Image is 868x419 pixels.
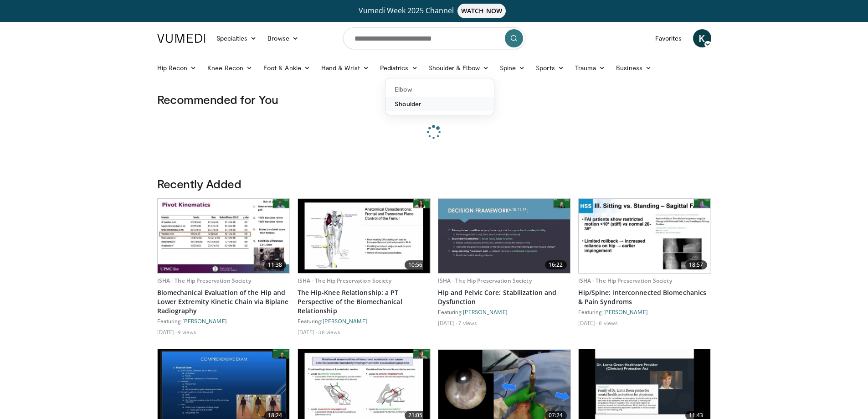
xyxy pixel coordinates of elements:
li: 8 views [599,319,618,326]
div: Featuring: [298,317,431,325]
a: Trauma [570,59,611,77]
a: Foot & Ankle [258,59,316,77]
a: ISHA - The Hip Preservation Society [298,277,391,285]
li: 9 views [178,328,196,336]
a: Shoulder [385,97,494,111]
a: ISHA - The Hip Preservation Society [438,277,532,285]
img: 6da35c9a-c555-4f75-a3af-495e0ca8239f.620x360_q85_upscale.jpg [158,199,290,273]
span: 18:57 [685,260,707,269]
a: K [693,29,711,47]
a: ISHA - The Hip Preservation Society [157,277,251,285]
a: Browse [262,29,304,47]
a: Hip Recon [152,59,202,77]
li: 38 views [318,328,340,336]
a: Pediatrics [375,59,423,77]
a: ISHA - The Hip Preservation Society [578,277,672,285]
span: WATCH NOW [457,4,506,18]
a: The Hip-Knee Relationship: a PT Perspective of the Biomechanical Relationship [298,288,431,316]
a: Hand & Wrist [316,59,375,77]
h3: Recently Added [157,176,711,191]
img: f98fa5b6-d79e-4118-8ddc-4ffabcff162a.620x360_q85_upscale.jpg [438,199,570,273]
a: Elbow [385,82,494,97]
a: Knee Recon [202,59,258,77]
a: 16:22 [438,199,570,273]
a: Favorites [650,29,688,47]
a: Business [611,59,657,77]
a: [PERSON_NAME] [463,309,508,315]
div: Featuring: [578,308,711,316]
div: Featuring: [157,317,290,325]
img: 0bdaa4eb-40dd-479d-bd02-e24569e50eb5.620x360_q85_upscale.jpg [579,199,711,273]
input: Search topics, interventions [343,27,525,49]
li: 7 views [458,319,477,326]
a: Hip/Spine: Interconnected Biomechanics & Pain Syndroms [578,288,711,306]
a: Specialties [211,29,262,47]
li: [DATE] [438,319,457,326]
div: Featuring: [438,308,571,316]
li: [DATE] [157,328,177,336]
a: 18:57 [579,199,711,273]
span: 10:56 [405,260,426,269]
li: [DATE] [298,328,317,336]
h3: Recommended for You [157,92,711,107]
a: Sports [530,59,570,77]
img: VuMedi Logo [157,34,205,43]
a: [PERSON_NAME] [182,318,227,324]
li: [DATE] [578,319,598,326]
a: 11:38 [158,199,290,273]
a: Shoulder & Elbow [423,59,494,77]
a: Hip and Pelvic Core: Stabilization and Dysfunction [438,288,571,306]
a: Vumedi Week 2025 ChannelWATCH NOW [159,4,710,18]
a: 10:56 [298,199,430,273]
a: [PERSON_NAME] [603,309,648,315]
a: Spine [494,59,530,77]
img: 292c1307-4274-4cce-a4ae-b6cd8cf7e8aa.620x360_q85_upscale.jpg [298,199,430,273]
a: [PERSON_NAME] [323,318,367,324]
span: 16:22 [545,260,567,269]
a: Biomechanical Evaluation of the Hip and Lower Extremity Kinetic Chain via Biplane Radiography [157,288,290,316]
span: 11:38 [264,260,286,269]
